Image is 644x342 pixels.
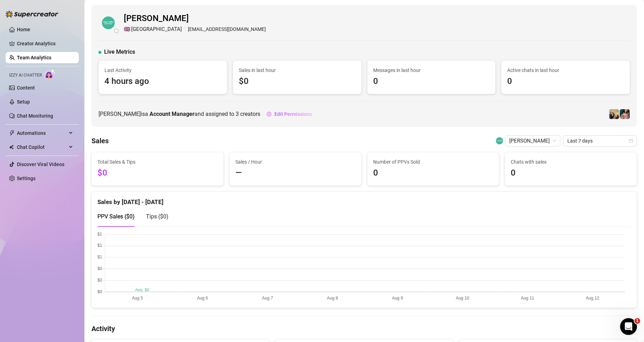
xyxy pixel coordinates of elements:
a: Creator Analytics [17,38,73,49]
span: — [235,166,356,180]
span: Giada Migliavacca [509,136,556,146]
span: Izzy AI Chatter [9,72,42,79]
span: Automations [17,127,67,139]
h4: Activity [91,324,637,334]
span: [PERSON_NAME] [124,12,266,25]
span: Last Activity [104,66,221,74]
a: Settings [17,176,36,181]
span: 4 hours ago [104,75,221,88]
span: Sales / Hour [235,158,356,166]
span: 0 [511,166,631,180]
span: calendar [629,139,633,143]
span: Live Metrics [104,48,135,56]
div: Sales by [DATE] - [DATE] [97,192,631,207]
img: logo-BBDzfeDw.svg [6,11,58,18]
a: Setup [17,99,30,105]
span: Total Sales & Tips [97,158,218,166]
span: 0 [507,75,624,88]
img: Giada Migliavacca [99,13,118,32]
h4: Sales [91,136,109,146]
a: Home [17,27,30,32]
a: Team Analytics [17,55,51,60]
img: Chat Copilot [9,145,14,150]
div: [EMAIL_ADDRESS][DOMAIN_NAME] [124,25,266,34]
span: 0 [373,166,493,180]
span: Last 7 days [567,136,633,146]
iframe: Intercom live chat [620,318,637,335]
span: Edit Permissions [274,111,312,117]
button: Edit Permissions [266,108,312,120]
span: Sales in last hour [239,66,356,74]
span: [PERSON_NAME] is a and assigned to creators [98,110,260,118]
a: Chat Monitoring [17,113,53,119]
img: Mistress [609,109,619,119]
span: 0 [373,75,490,88]
span: Messages in last hour [373,66,490,74]
a: Content [17,85,35,91]
img: Giada Migliavacca [494,136,505,146]
span: PPV Sales ( $0 ) [97,213,135,220]
span: Tips ( $0 ) [146,213,168,220]
span: Number of PPVs Sold [373,158,493,166]
span: 1 [635,318,640,324]
span: 3 [236,111,239,117]
b: Account Manager [149,111,195,117]
span: thunderbolt [9,130,15,136]
span: Chats with sales [511,158,631,166]
span: [GEOGRAPHIC_DATA] [131,25,182,34]
span: Active chats in last hour [507,66,624,74]
span: 🇬🇧 [124,25,130,34]
span: $0 [97,166,218,180]
img: PeggySue [620,109,630,119]
span: Chat Copilot [17,142,67,153]
a: Discover Viral Videos [17,162,64,167]
span: $0 [239,75,356,88]
img: AI Chatter [45,69,56,79]
span: setting [267,112,272,117]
